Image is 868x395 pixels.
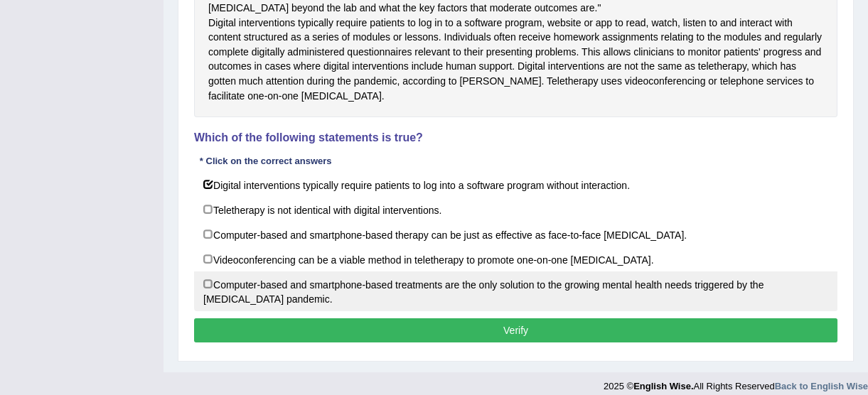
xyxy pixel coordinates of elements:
div: 2025 © All Rights Reserved [604,372,868,393]
label: Digital interventions typically require patients to log into a software program without interaction. [194,172,837,197]
div: * Click on the correct answers [194,155,337,168]
a: Back to English Wise [775,381,868,391]
button: Verify [194,318,837,342]
strong: English Wise. [633,381,693,391]
label: Teletherapy is not identical with digital interventions. [194,197,837,222]
label: Computer-based and smartphone-based treatments are the only solution to the growing mental health... [194,271,837,311]
label: Videoconferencing can be a viable method in teletherapy to promote one-on-one [MEDICAL_DATA]. [194,247,837,272]
h4: Which of the following statements is true? [194,131,837,144]
label: Computer-based and smartphone-based therapy can be just as effective as face-to-face [MEDICAL_DATA]. [194,222,837,247]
